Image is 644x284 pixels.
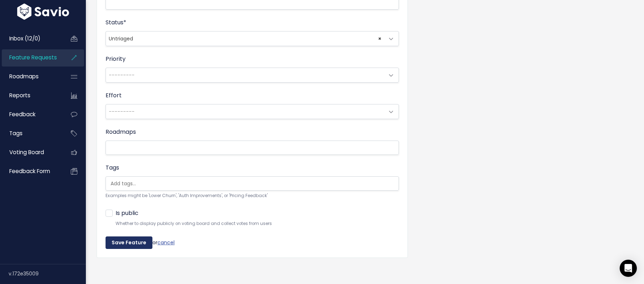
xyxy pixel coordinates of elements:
span: Feature Requests [9,54,57,61]
input: Save Feature [106,236,152,249]
a: Reports [2,87,59,104]
a: Feature Requests [2,49,59,66]
span: Tags [9,129,23,137]
span: Voting Board [9,148,44,156]
span: --------- [109,108,135,115]
small: Whether to display publicly on voting board and collect votes from users [116,220,399,227]
a: Tags [2,125,59,142]
img: logo-white.9d6f32f41409.svg [15,4,71,20]
a: Feedback [2,106,59,123]
a: Roadmaps [2,68,59,85]
label: Tags [106,163,119,172]
a: Feedback form [2,163,59,180]
label: Roadmaps [106,128,136,136]
span: Feedback [9,111,35,118]
label: Is public [116,208,138,219]
span: Untriaged [106,31,384,46]
span: Reports [9,92,30,99]
a: Voting Board [2,144,59,161]
span: Untriaged [106,31,399,46]
label: Priority [106,55,126,63]
span: --------- [109,72,135,79]
span: × [378,31,381,46]
a: cancel [157,239,175,246]
small: Examples might be 'Lower Churn', 'Auth Improvements', or 'Pricing Feedback' [106,192,399,200]
span: Roadmaps [9,73,39,80]
div: v.172e35009 [9,264,86,283]
div: Open Intercom Messenger [620,260,637,277]
input: Add tags... [108,180,406,187]
span: Inbox (12/0) [9,35,40,42]
span: Feedback form [9,167,50,175]
a: Inbox (12/0) [2,30,59,47]
label: Effort [106,91,122,100]
label: Status [106,18,126,27]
